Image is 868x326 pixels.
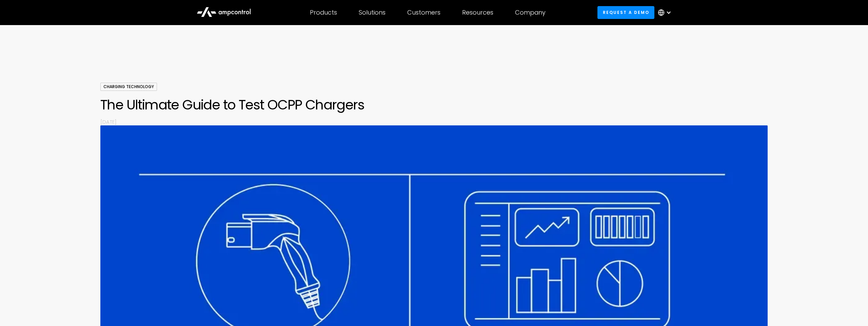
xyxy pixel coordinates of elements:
[407,9,440,16] div: Customers
[100,97,768,113] h1: The Ultimate Guide to Test OCPP Chargers
[462,9,493,16] div: Resources
[515,9,546,16] div: Company
[310,9,337,16] div: Products
[597,6,654,19] a: Request a demo
[359,9,386,16] div: Solutions
[100,83,157,91] div: Charging Technology
[100,118,768,125] p: [DATE]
